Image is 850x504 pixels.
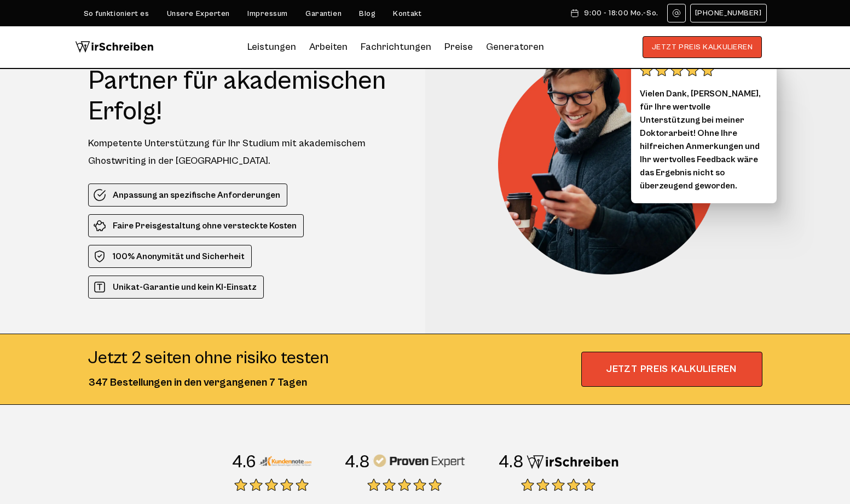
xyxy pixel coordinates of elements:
[309,38,348,56] a: Arbeiten
[88,35,405,127] h1: Ghostwriter Schweiz – Ihr Partner für akademischen Erfolg!
[672,9,681,18] img: Email
[258,450,311,472] img: Kundennote
[640,64,714,77] img: stars
[234,478,309,491] img: stars
[570,9,580,18] img: Schedule
[498,26,733,274] img: Ghostwriter Schweiz – Ihr Partner für akademischen Erfolg!
[88,245,252,268] li: 100% Anonymität und Sicherheit
[367,478,442,491] img: stars
[88,347,329,369] div: Jetzt 2 seiten ohne risiko testen
[167,9,230,18] a: Unsere Experten
[344,451,370,473] div: 4.8
[88,214,304,237] li: Faire Preisgestaltung ohne versteckte Kosten
[498,451,524,473] div: 4.8
[75,36,154,58] img: logo wirschreiben
[88,135,405,170] div: Kompetente Unterstützung für Ihr Studium mit akademischem Ghostwriting in der [GEOGRAPHIC_DATA].
[93,250,106,263] img: 100% Anonymität und Sicherheit
[486,38,544,56] a: Generatoren
[521,478,595,491] img: stars
[247,38,296,56] a: Leistungen
[581,352,762,387] span: JETZT PREIS KALKULIEREN
[305,9,342,18] a: Garantien
[93,219,106,232] img: Faire Preisgestaltung ohne versteckte Kosten
[88,375,329,391] div: 347 Bestellungen in den vergangenen 7 Tagen
[88,184,287,207] li: Anpassung an spezifische Anforderungen
[359,9,375,18] a: Blog
[643,36,762,58] button: JETZT PREIS KALKULIEREN
[88,276,264,299] li: Unikat-Garantie und kein KI-Einsatz
[232,451,256,473] div: 4.6
[247,9,288,18] a: Impressum
[444,41,473,53] a: Preise
[93,188,106,202] img: Anpassung an spezifische Anforderungen
[584,9,658,18] span: 9:00 - 18:00 Mo.-So.
[393,9,421,18] a: Kontakt
[84,9,149,18] a: So funktioniert es
[690,4,767,22] a: [PHONE_NUMBER]
[361,38,431,56] a: Fachrichtungen
[631,55,777,203] div: Vielen Dank, [PERSON_NAME], für Ihre wertvolle Unterstützung bei meiner Doktorarbeit! Ohne Ihre h...
[93,280,106,294] img: Unikat-Garantie und kein KI-Einsatz
[695,9,762,18] span: [PHONE_NUMBER]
